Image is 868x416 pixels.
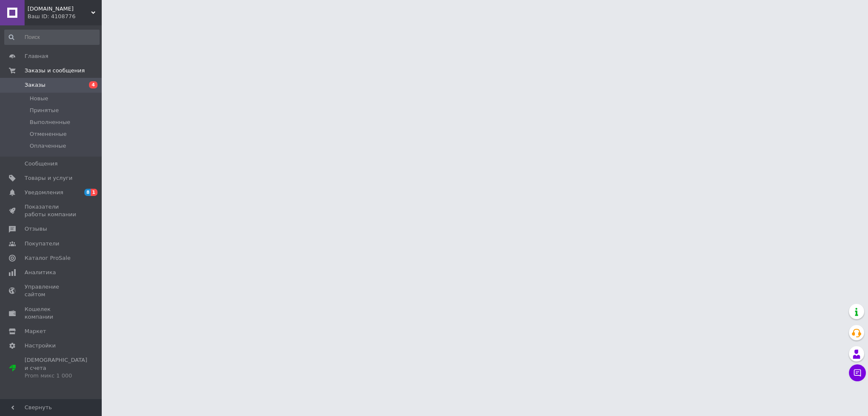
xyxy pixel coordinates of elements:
[28,5,91,13] span: kuchen.ua
[30,142,66,150] span: Оплаченные
[84,189,91,196] span: 8
[25,306,78,321] span: Кошелек компании
[89,81,97,88] span: 4
[30,107,59,114] span: Принятые
[25,225,47,233] span: Отзывы
[30,118,70,126] span: Выполненные
[25,328,46,335] span: Маркет
[4,30,100,45] input: Поиск
[91,189,97,196] span: 1
[25,203,78,218] span: Показатели работы компании
[25,254,70,262] span: Каталог ProSale
[30,95,48,102] span: Новые
[25,81,45,89] span: Заказы
[25,342,56,350] span: Настройки
[25,67,85,74] span: Заказы и сообщения
[25,356,87,380] span: [DEMOGRAPHIC_DATA] и счета
[25,174,72,182] span: Товары и услуги
[30,130,67,138] span: Отмененные
[849,364,866,381] button: Чат с покупателем
[25,372,87,380] div: Prom микс 1 000
[25,240,59,248] span: Покупатели
[28,13,102,20] div: Ваш ID: 4108776
[25,283,78,298] span: Управление сайтом
[25,269,56,276] span: Аналитика
[25,52,48,60] span: Главная
[25,189,63,196] span: Уведомления
[25,160,58,168] span: Сообщения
